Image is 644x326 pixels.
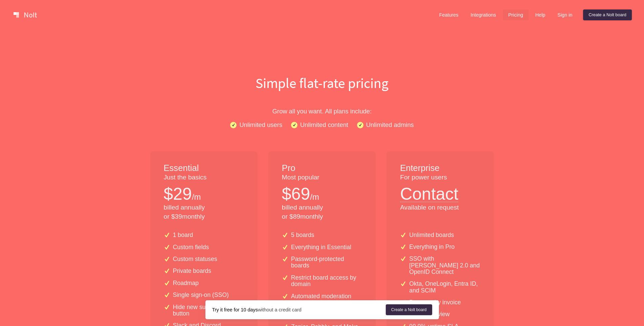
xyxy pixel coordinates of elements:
a: Help [530,9,551,20]
p: Roadmap [173,280,199,286]
p: 5 boards [291,232,314,238]
a: Pricing [503,9,529,20]
p: 1 board [173,232,193,238]
strong: Try it free for 10 days [212,307,258,312]
p: Custom statuses [173,256,217,262]
p: /m [192,191,201,203]
a: Sign in [552,9,578,20]
p: Okta, OneLogin, Entra ID, and SCIM [409,281,480,294]
p: billed annually or $ 89 monthly [282,203,362,221]
p: $ 69 [282,182,310,206]
p: For power users [400,173,480,182]
p: Private boards [173,268,211,274]
div: without a credit card [212,306,386,313]
p: Unlimited admins [366,120,414,130]
button: Contact [400,182,458,202]
p: Automated moderation and profanity filters [291,293,362,306]
p: SSO with [PERSON_NAME] 2.0 and OpenID Connect [409,256,480,275]
h1: Essential [164,162,244,174]
h1: Simple flat-rate pricing [106,73,539,93]
h1: Enterprise [400,162,480,174]
a: Features [434,9,464,20]
p: Grow all you want. All plans include: [106,106,539,116]
p: Payment by invoice [409,299,461,306]
a: Create a Nolt board [386,304,432,315]
a: Integrations [465,9,501,20]
p: Unlimited users [239,120,282,130]
p: /m [310,191,319,203]
p: Single sign-on (SSO) [173,292,229,298]
p: Unlimited content [300,120,348,130]
p: Most popular [282,173,362,182]
p: Unlimited boards [409,232,454,238]
p: Everything in Pro [409,244,454,250]
p: Available on request [400,203,480,212]
h1: Pro [282,162,362,174]
p: billed annually or $ 39 monthly [164,203,244,221]
p: Custom fields [173,244,209,251]
p: Password-protected boards [291,256,362,269]
p: Just the basics [164,173,244,182]
p: Everything in Essential [291,244,351,251]
a: Create a Nolt board [583,9,632,20]
p: Restrict board access by domain [291,275,362,288]
p: $ 29 [164,182,192,206]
